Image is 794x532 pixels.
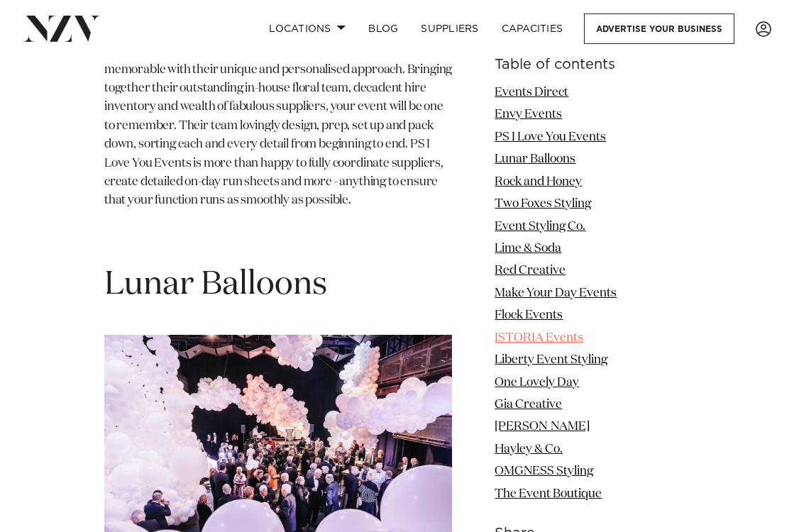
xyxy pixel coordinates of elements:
a: Red Creative [495,265,566,277]
a: Lunar Balloons [495,153,575,165]
a: Make Your Day Events [495,287,617,299]
a: Flock Events [495,309,563,321]
img: nzv-logo.png [23,16,100,41]
a: Liberty Event Styling [495,354,607,366]
a: [PERSON_NAME] [495,421,590,433]
a: ISTORIA Events [495,332,583,344]
span: For event planning, styling, design and florals in [GEOGRAPHIC_DATA], there’s PS I Love You Event... [104,8,452,206]
a: PS I Love You Events [495,131,606,143]
h6: Table of contents [495,57,690,72]
a: Events Direct [495,87,568,99]
a: BLOG [357,13,409,44]
a: Event Styling Co. [495,221,585,233]
span: Lunar Balloons [104,268,327,301]
a: Two Foxes Styling [495,198,591,210]
a: Gia Creative [495,399,562,411]
a: Lime & Soda [495,243,561,255]
a: OMGNESS Styling [495,465,593,477]
a: Advertise your business [584,13,734,44]
a: Rock and Honey [495,176,582,188]
a: Hayley & Co. [495,443,563,455]
a: SUPPLIERS [409,13,490,44]
a: One Lovely Day [495,377,579,389]
a: The Event Boutique [495,488,602,500]
a: Locations [258,13,357,44]
a: Envy Events [495,109,562,121]
a: Capacities [490,13,575,44]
